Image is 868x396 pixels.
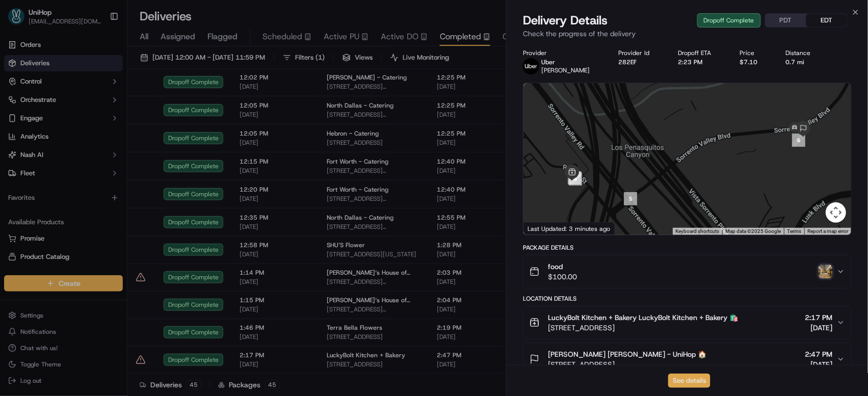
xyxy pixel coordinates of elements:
[72,172,123,180] a: Powered byPylon
[805,349,833,359] span: 2:47 PM
[786,49,823,57] div: Distance
[568,171,581,184] div: 4
[624,192,637,205] div: 5
[766,14,806,27] button: PDT
[523,29,852,39] p: Check the progress of the delivery
[805,312,833,323] span: 2:17 PM
[786,58,823,66] div: 0.7 mi
[819,265,833,279] img: photo_proof_of_delivery image
[523,295,852,303] div: Location Details
[86,149,94,157] div: 💻
[523,222,615,235] div: Last Updated: 3 minutes ago
[82,144,168,162] a: 💻API Documentation
[787,228,801,234] a: Terms (opens in new tab)
[10,41,186,57] p: Welcome 👋
[792,134,805,147] div: 6
[826,202,846,223] button: Map camera controls
[548,349,706,359] span: [PERSON_NAME] [PERSON_NAME] - UniHop 🏠
[526,222,560,235] a: Open this area in Google Maps (opens a new window)
[173,100,186,113] button: Start new chat
[548,261,577,272] span: food
[548,359,706,369] span: [STREET_ADDRESS]
[10,10,31,31] img: Nash
[548,323,738,333] span: [STREET_ADDRESS]
[805,323,833,333] span: [DATE]
[523,255,851,288] button: food$100.00photo_proof_of_delivery image
[10,149,18,157] div: 📗
[569,172,582,186] div: 3
[740,49,770,57] div: Price
[725,228,781,234] span: Map data ©2025 Google
[541,58,590,66] p: Uber
[618,58,637,66] button: 282EF
[548,312,738,323] span: LuckyBolt Kitchen + Bakery LuckyBolt Kitchen + Bakery 🛍️
[35,108,129,116] div: We're available if you need us!
[806,14,847,27] button: EDT
[6,144,82,162] a: 📗Knowledge Base
[27,66,183,76] input: Got a question? Start typing here...
[805,359,833,369] span: [DATE]
[523,343,851,376] button: [PERSON_NAME] [PERSON_NAME] - UniHop 🏠[STREET_ADDRESS]2:47 PM[DATE]
[807,228,848,234] a: Report a map error
[668,374,711,388] button: See details
[20,148,78,158] span: Knowledge Base
[35,97,167,108] div: Start new chat
[618,49,662,57] div: Provider Id
[526,222,560,235] img: Google
[740,58,770,66] div: $7.10
[678,49,723,57] div: Dropoff ETA
[523,244,852,252] div: Package Details
[523,306,851,339] button: LuckyBolt Kitchen + Bakery LuckyBolt Kitchen + Bakery 🛍️[STREET_ADDRESS]2:17 PM[DATE]
[678,58,723,66] div: 2:23 PM
[523,49,602,57] div: Provider
[101,173,123,180] span: Pylon
[10,97,29,116] img: 1736555255976-a54dd68f-1ca7-489b-9aae-adbdc363a1c4
[96,148,164,158] span: API Documentation
[541,66,590,74] span: [PERSON_NAME]
[523,58,539,74] img: uber-new-logo.jpeg
[675,228,719,235] button: Keyboard shortcuts
[523,12,608,29] span: Delivery Details
[548,272,577,282] span: $100.00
